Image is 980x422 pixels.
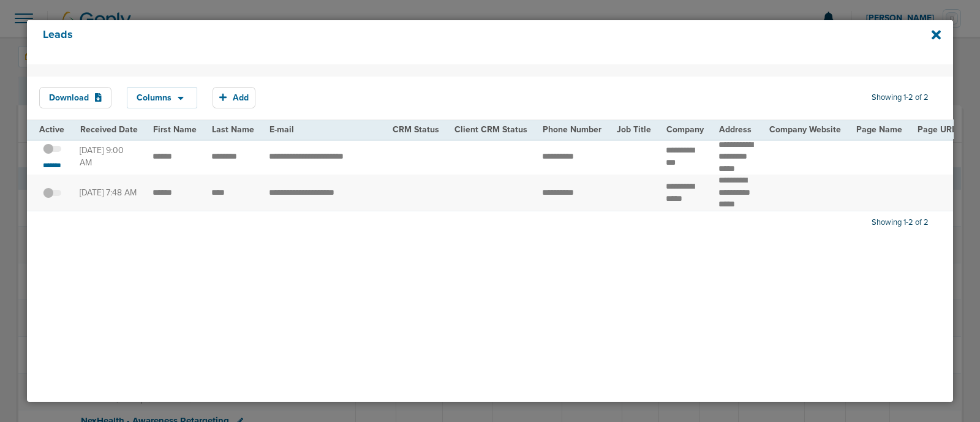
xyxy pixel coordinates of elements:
h4: Leads [43,28,851,56]
span: Showing 1-2 of 2 [872,92,929,103]
th: Page Name [848,120,910,139]
span: First Name [153,124,197,135]
button: Download [39,87,111,108]
button: Add [213,87,255,108]
span: Columns [137,94,171,102]
th: Company Website [761,120,848,139]
span: CRM Status [393,124,439,135]
span: Phone Number [543,124,601,135]
span: Received Date [80,124,138,135]
td: [DATE] 7:48 AM [72,175,145,211]
th: Client CRM Status [447,120,535,139]
span: Add [233,92,249,103]
td: [DATE] 9:00 AM [72,139,145,175]
th: Address [711,120,761,139]
span: Last Name [212,124,254,135]
span: E-mail [269,124,294,135]
th: Company [658,120,711,139]
span: Showing 1-2 of 2 [872,217,929,228]
span: Page URL [918,124,956,135]
th: Job Title [609,120,658,139]
span: Active [39,124,64,135]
